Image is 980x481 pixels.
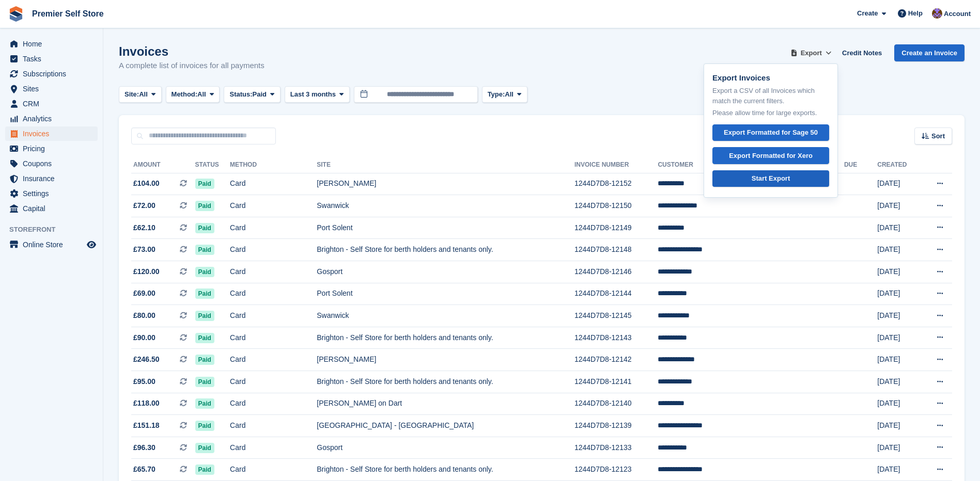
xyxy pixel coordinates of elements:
span: £65.70 [133,464,155,475]
a: menu [5,201,98,216]
button: Status: Paid [224,86,280,103]
a: menu [5,67,98,81]
td: [DATE] [877,195,920,217]
td: [PERSON_NAME] on Dart [317,393,574,415]
span: Paid [195,443,214,453]
td: Port Solent [317,217,574,239]
td: [DATE] [877,239,920,261]
td: 1244D7D8-12146 [574,261,658,283]
span: Sort [931,131,945,141]
p: A complete list of invoices for all payments [119,60,265,72]
th: Created [877,157,920,173]
span: Invoices [23,126,85,141]
td: [DATE] [877,173,920,195]
span: Paid [195,421,214,431]
span: Tasks [23,52,85,66]
span: Settings [23,186,85,201]
td: Card [230,393,317,415]
a: menu [5,171,98,186]
td: Brighton - Self Store for berth holders and tenants only. [317,459,574,481]
span: All [139,89,148,100]
td: Brighton - Self Store for berth holders and tenants only. [317,239,574,261]
td: [DATE] [877,217,920,239]
span: Paid [195,245,214,255]
td: 1244D7D8-12148 [574,239,658,261]
td: 1244D7D8-12140 [574,393,658,415]
td: [DATE] [877,305,920,327]
span: Last 3 months [290,89,336,100]
td: [PERSON_NAME] [317,173,574,195]
td: Brighton - Self Store for berth holders and tenants only. [317,327,574,349]
button: Export [788,44,834,61]
button: Type: All [482,86,527,103]
a: Export Formatted for Xero [712,147,829,164]
a: menu [5,141,98,156]
td: 1244D7D8-12152 [574,173,658,195]
span: Paid [195,288,214,299]
td: Gosport [317,261,574,283]
td: Card [230,415,317,437]
button: Site: All [119,86,162,103]
td: Card [230,239,317,261]
span: Account [944,9,971,19]
th: Status [195,157,230,173]
span: All [505,89,514,100]
a: Preview store [85,238,98,251]
td: Card [230,283,317,305]
span: £151.18 [133,420,160,431]
td: Swanwick [317,195,574,217]
a: Create an Invoice [894,44,965,61]
td: 1244D7D8-12145 [574,305,658,327]
a: menu [5,186,98,201]
td: 1244D7D8-12143 [574,327,658,349]
td: Port Solent [317,283,574,305]
th: Site [317,157,574,173]
td: Card [230,371,317,393]
span: £80.00 [133,310,155,321]
p: Export a CSV of all Invoices which match the current filters. [712,86,829,106]
td: Card [230,459,317,481]
td: 1244D7D8-12133 [574,437,658,459]
td: [DATE] [877,415,920,437]
img: stora-icon-8386f47178a22dfd0bd8f6a31ec36ba5ce8667c1dd55bd0f319d3a0aa187defe.svg [8,6,24,22]
span: Paid [253,89,267,100]
div: Export Formatted for Sage 50 [724,127,818,138]
span: Paid [195,201,214,211]
th: Invoice Number [574,157,658,173]
td: Brighton - Self Store for berth holders and tenants only. [317,371,574,393]
a: menu [5,111,98,126]
span: Coupons [23,156,85,171]
span: Insurance [23,171,85,186]
td: 1244D7D8-12142 [574,349,658,371]
p: Please allow time for large exports. [712,108,829,118]
span: Online Store [23,237,85,252]
button: Last 3 months [285,86,350,103]
td: [GEOGRAPHIC_DATA] - [GEOGRAPHIC_DATA] [317,415,574,437]
span: £246.50 [133,354,160,365]
td: 1244D7D8-12139 [574,415,658,437]
td: [DATE] [877,327,920,349]
a: Credit Notes [838,44,886,61]
td: [DATE] [877,261,920,283]
a: menu [5,82,98,96]
span: £118.00 [133,398,160,409]
span: £120.00 [133,266,160,277]
span: £95.00 [133,376,155,387]
span: Type: [488,89,505,100]
p: Export Invoices [712,72,829,84]
td: Card [230,173,317,195]
div: Start Export [752,173,790,184]
span: Paid [195,377,214,387]
span: Help [908,8,923,19]
span: All [197,89,206,100]
td: 1244D7D8-12150 [574,195,658,217]
td: Gosport [317,437,574,459]
span: Status: [229,89,252,100]
a: menu [5,52,98,66]
span: Paid [195,355,214,365]
span: Sites [23,82,85,96]
td: Swanwick [317,305,574,327]
span: Paid [195,398,214,409]
th: Due [844,157,877,173]
img: Carly Wilsher [932,8,942,19]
